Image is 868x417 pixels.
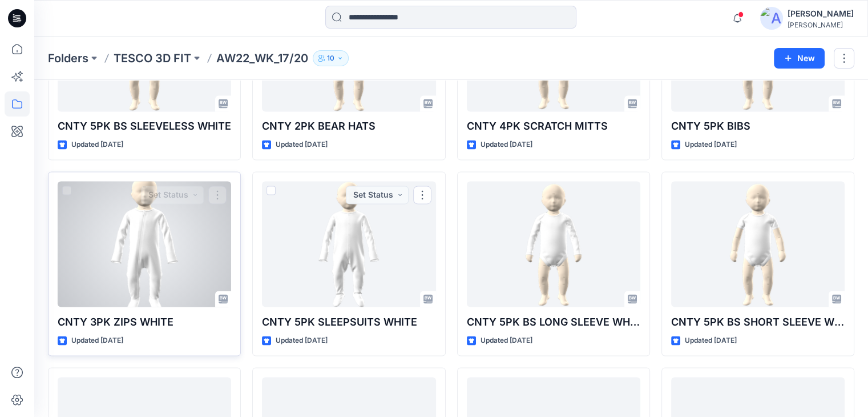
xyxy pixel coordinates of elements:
a: TESCO 3D FIT [114,50,191,66]
p: CNTY 4PK SCRATCH MITTS [467,118,640,134]
p: Updated [DATE] [276,334,328,346]
p: CNTY 5PK BS SHORT SLEEVE WHITE 10 PACK BS [671,314,845,330]
p: Updated [DATE] [685,334,737,346]
p: Updated [DATE] [481,334,532,346]
button: 10 [313,50,349,66]
p: CNTY 5PK BS SLEEVELESS WHITE [58,118,231,134]
p: CNTY 5PK BS LONG SLEEVE WHITE LONG SLEEVE 5PK BS [467,314,640,330]
p: CNTY 5PK SLEEPSUITS WHITE [262,314,435,330]
div: [PERSON_NAME] [788,21,854,29]
p: CNTY 2PK BEAR HATS [262,118,435,134]
p: 10 [327,52,334,65]
p: Updated [DATE] [276,139,328,151]
p: AW22_WK_17/20 [216,50,308,66]
p: Updated [DATE] [71,139,123,151]
p: Updated [DATE] [481,139,532,151]
img: avatar [760,7,783,30]
p: Updated [DATE] [71,334,123,346]
a: CNTY 5PK BS SHORT SLEEVE WHITE 10 PACK BS [671,181,845,307]
a: CNTY 3PK ZIPS WHITE [58,181,231,307]
p: CNTY 5PK BIBS [671,118,845,134]
a: CNTY 5PK SLEEPSUITS WHITE [262,181,435,307]
div: [PERSON_NAME] [788,7,854,21]
button: New [774,48,825,69]
p: CNTY 3PK ZIPS WHITE [58,314,231,330]
a: Folders [48,50,88,66]
p: Updated [DATE] [685,139,737,151]
a: CNTY 5PK BS LONG SLEEVE WHITE LONG SLEEVE 5PK BS [467,181,640,307]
